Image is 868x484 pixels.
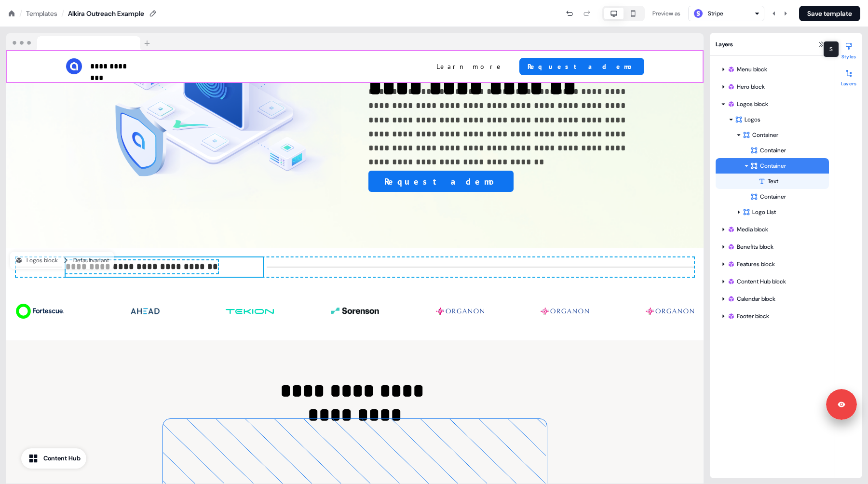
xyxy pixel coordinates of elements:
div: Container [750,146,825,155]
button: Learn more [429,58,512,75]
div: Footer block [727,311,825,321]
div: Layers [710,33,835,56]
div: S [823,41,839,57]
button: Content Hub [21,448,86,469]
div: Container [716,189,829,204]
div: Request a demo [368,171,644,192]
a: Templates [26,9,57,18]
div: Calendar block [727,294,825,304]
img: Image [646,292,694,331]
div: Logos blockLogosContainerContainerContainerTextContainerLogo List [716,96,829,220]
div: / [19,8,22,19]
div: Menu block [716,62,829,77]
button: Stripe [688,6,764,21]
div: Menu block [727,65,825,74]
div: Hero block [727,82,825,92]
div: Media block [727,225,825,234]
div: Logos block [15,255,58,265]
img: Image [16,292,64,331]
div: Default variant [73,255,109,265]
div: LogosContainerContainerContainerTextContainerLogo List [716,112,829,220]
div: Logo List [716,204,829,220]
div: Footer block [716,309,829,324]
img: Image [541,292,589,331]
button: Request a demo [368,171,514,192]
div: Benefits block [716,239,829,255]
img: Browser topbar [6,33,154,51]
div: Features block [716,256,829,272]
div: Text [716,174,829,189]
div: Content Hub block [716,274,829,289]
img: Image [121,292,169,331]
div: Media block [716,222,829,237]
div: Container [750,192,825,202]
div: Stripe [708,9,723,18]
img: Image [226,292,274,331]
div: / [61,8,64,19]
div: Calendar block [716,291,829,307]
div: Logo List [743,207,825,217]
div: Container [716,143,829,158]
div: Logos [735,115,825,124]
img: Image [331,292,379,331]
div: ContainerContainerContainerTextContainer [716,127,829,204]
div: Hero block [716,79,829,94]
div: Container [750,161,825,171]
div: Alkira Outreach Example [68,9,144,18]
div: ImageImageImageImageImageImageImage [16,292,694,331]
button: Styles [835,39,862,60]
button: Save template [799,6,860,21]
div: Features block [727,259,825,269]
button: Request a demo [519,58,644,75]
div: Container [743,130,825,140]
div: Learn moreRequest a demo [359,58,644,75]
div: Content Hub [43,454,81,463]
div: Benefits block [727,242,825,252]
div: Logos block [727,99,825,109]
div: ContainerText [716,158,829,189]
img: Image [436,292,484,331]
button: Layers [835,66,862,87]
div: Text [758,176,829,186]
div: Preview as [652,9,680,18]
div: Content Hub block [727,277,825,286]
